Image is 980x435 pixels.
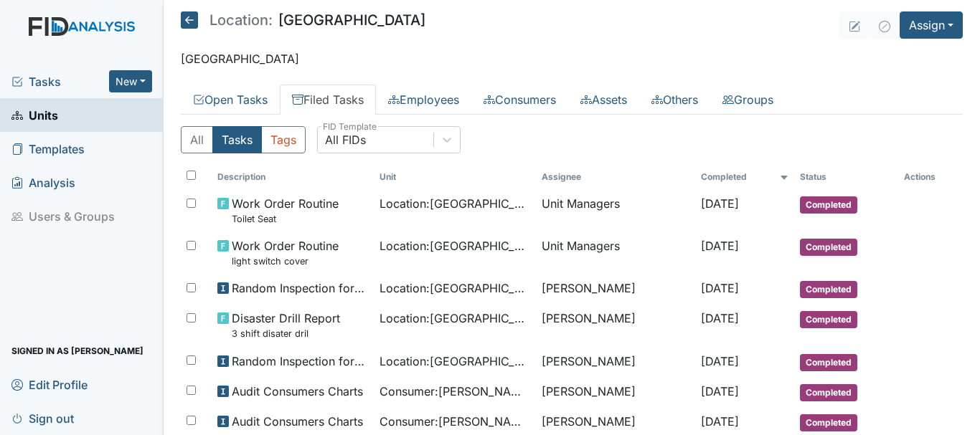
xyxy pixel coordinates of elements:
span: Work Order Routine Toilet Seat [232,195,339,226]
button: Tags [261,126,306,153]
span: Signed in as [PERSON_NAME] [11,340,143,362]
td: Unit Managers [536,189,694,231]
button: Tasks [212,126,262,153]
span: Location: [209,13,273,27]
p: [GEOGRAPHIC_DATA] [181,50,963,67]
th: Toggle SortBy [212,165,374,189]
span: Templates [11,138,85,160]
td: [PERSON_NAME] [536,274,694,304]
h5: [GEOGRAPHIC_DATA] [181,11,425,29]
span: [DATE] [701,196,739,211]
th: Assignee [536,165,694,189]
span: Completed [800,384,857,401]
span: Consumer : [PERSON_NAME] [380,383,530,400]
span: [DATE] [701,281,739,295]
span: Analysis [11,171,75,193]
td: [PERSON_NAME] [536,347,694,377]
span: Work Order Routine light switch cover [232,237,339,268]
span: [DATE] [701,354,739,368]
div: Type filter [181,126,306,153]
span: Location : [GEOGRAPHIC_DATA] [380,279,530,297]
a: Filed Tasks [280,85,376,115]
a: Groups [710,85,786,115]
span: Sign out [11,407,74,429]
button: Assign [900,11,963,39]
small: light switch cover [232,254,339,268]
span: Units [11,104,58,126]
button: New [109,70,152,92]
span: Audit Consumers Charts [232,383,363,400]
span: [DATE] [701,239,739,253]
a: Employees [376,85,471,115]
span: Random Inspection for Evening [232,353,368,370]
td: [PERSON_NAME] [536,304,694,346]
a: Open Tasks [181,85,280,115]
span: Disaster Drill Report 3 shift disater dril [232,310,340,340]
span: [DATE] [701,384,739,398]
td: Unit Managers [536,231,694,274]
span: Completed [800,414,857,431]
span: Completed [800,311,857,328]
th: Toggle SortBy [374,165,536,189]
span: Completed [800,196,857,214]
span: Location : [GEOGRAPHIC_DATA] [380,237,530,254]
a: Tasks [11,73,109,90]
th: Toggle SortBy [695,165,795,189]
span: Edit Profile [11,373,88,396]
a: Consumers [471,85,568,115]
span: Location : [GEOGRAPHIC_DATA] [380,195,530,212]
a: Assets [568,85,639,115]
span: Random Inspection for AM [232,279,368,297]
span: Completed [800,354,857,371]
th: Actions [898,165,963,189]
th: Toggle SortBy [794,165,898,189]
span: [DATE] [701,311,739,325]
span: Completed [800,281,857,298]
span: Location : [GEOGRAPHIC_DATA] [380,353,530,370]
span: Consumer : [PERSON_NAME] [380,413,530,430]
button: All [181,126,213,153]
a: Others [639,85,710,115]
span: Completed [800,239,857,256]
div: All FIDs [325,131,366,148]
input: Toggle All Rows Selected [187,171,196,180]
span: Location : [GEOGRAPHIC_DATA] [380,310,530,327]
small: Toilet Seat [232,212,339,226]
small: 3 shift disater dril [232,327,340,340]
span: Audit Consumers Charts [232,413,363,430]
td: [PERSON_NAME] [536,377,694,407]
span: [DATE] [701,414,739,429]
